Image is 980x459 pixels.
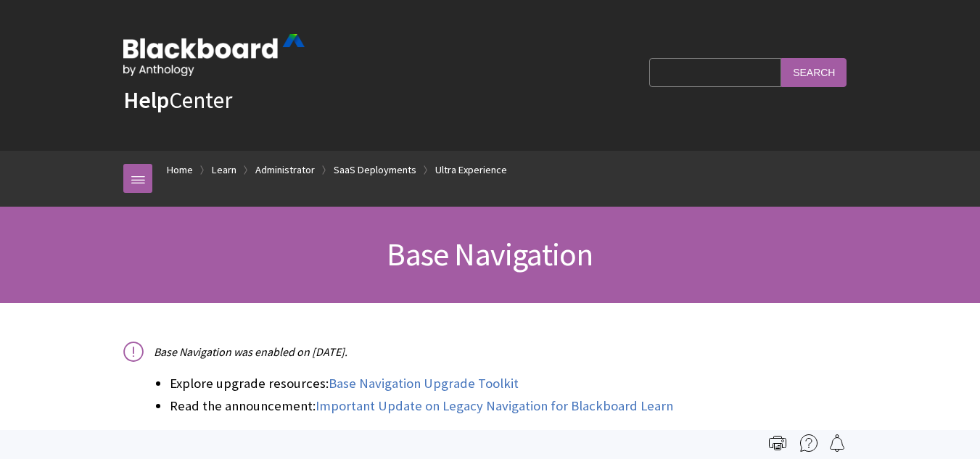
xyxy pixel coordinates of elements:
img: Print [769,434,786,452]
a: Base Navigation Upgrade Toolkit [329,375,519,392]
span: Base Navigation [387,234,593,274]
a: Home [167,161,193,179]
a: Administrator [255,161,315,179]
input: Search [781,58,847,86]
li: Read the announcement: [170,396,857,416]
img: Follow this page [828,434,846,452]
li: Explore upgrade resources: [170,373,857,394]
p: Base Navigation was enabled on [DATE]. [123,344,857,360]
strong: Help [123,86,169,115]
a: Important Update on Legacy Navigation for Blackboard Learn [316,397,673,415]
a: Learn [212,161,236,179]
img: Blackboard by Anthology [123,34,305,76]
img: More help [800,434,818,452]
a: SaaS Deployments [334,161,416,179]
a: HelpCenter [123,86,232,115]
a: Ultra Experience [435,161,507,179]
